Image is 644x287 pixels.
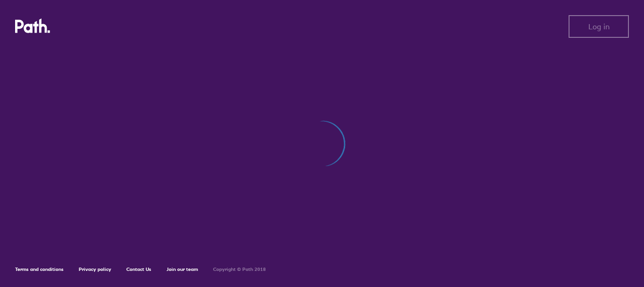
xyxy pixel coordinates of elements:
[213,267,266,272] h6: Copyright © Path 2018
[569,15,629,38] button: Log in
[15,266,64,272] a: Terms and conditions
[588,22,610,31] span: Log in
[79,266,111,272] a: Privacy policy
[126,266,151,272] a: Contact Us
[166,266,198,272] a: Join our team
